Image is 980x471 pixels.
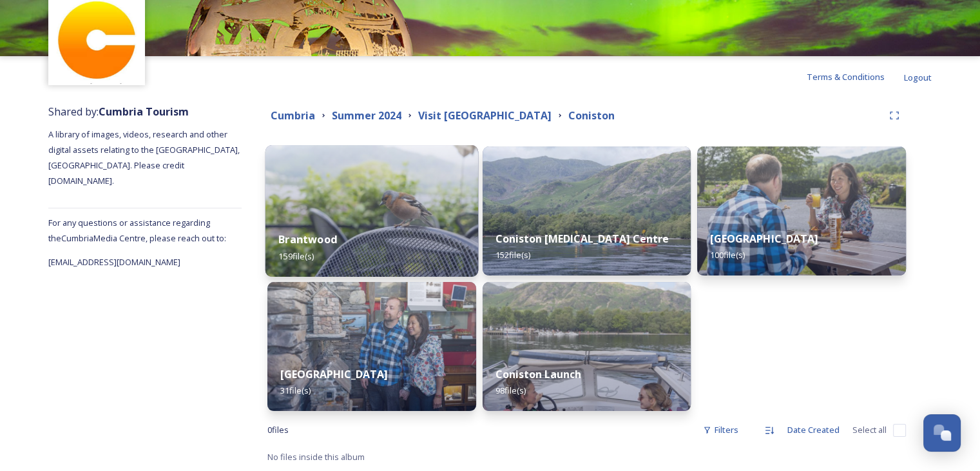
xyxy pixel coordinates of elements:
strong: Cumbria Tourism [99,105,189,119]
strong: Summer 2024 [332,108,401,123]
strong: Cumbria [271,108,315,123]
span: Logout [904,72,932,83]
strong: [GEOGRAPHIC_DATA] [710,232,818,246]
span: A library of images, videos, research and other digital assets relating to the [GEOGRAPHIC_DATA],... [48,128,242,186]
img: CUMBRIATOURISM_240715_PaulMitchell_ConistonLaunch_-18.jpg [483,282,691,411]
span: Shared by: [48,105,189,119]
div: Date Created [781,417,846,443]
span: 100 file(s) [710,249,745,261]
span: 98 file(s) [495,385,526,396]
span: 0 file s [267,424,289,436]
strong: Brantwood [278,232,337,246]
img: CUMBRIATOURISM_240606_PaulMitchell_RuskinMuseum_-17.jpg [267,282,476,411]
img: CUMBRIATOURISM_240606_PaulMitchell_Brantwood_-1.jpg [265,145,478,277]
button: Open Chat [923,414,961,452]
span: Terms & Conditions [807,71,885,83]
a: Terms & Conditions [807,69,904,85]
span: [EMAIL_ADDRESS][DOMAIN_NAME] [48,256,180,268]
strong: Coniston [MEDICAL_DATA] Centre [495,232,669,246]
span: 159 file(s) [278,250,314,261]
strong: Coniston Launch [495,367,581,381]
span: Select all [852,424,887,436]
strong: Visit [GEOGRAPHIC_DATA] [418,108,552,123]
span: 31 file(s) [280,385,311,396]
img: CUMBRIATOURISM_240606_PaulMitchell_ConistonInn_-32.jpg [697,146,906,276]
span: 152 file(s) [495,249,530,261]
img: CUMBRIATOURISM_240715_PaulMitchell_ConistonWatersportsCentre_-72.jpg [483,146,691,276]
span: For any questions or assistance regarding the Cumbria Media Centre, please reach out to: [48,217,226,244]
strong: Coniston [568,108,615,123]
strong: [GEOGRAPHIC_DATA] [280,367,388,381]
div: Filters [697,417,745,443]
span: No files inside this album [267,451,365,463]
